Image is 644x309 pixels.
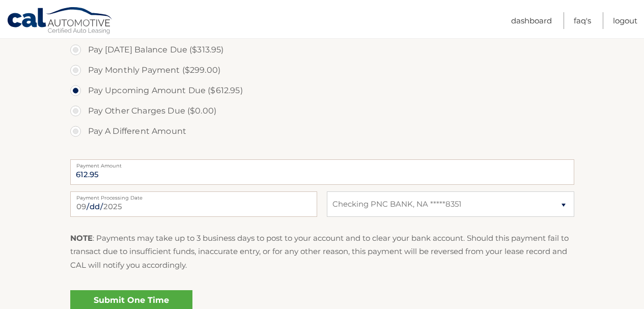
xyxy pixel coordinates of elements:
[70,121,574,142] label: Pay A Different Amount
[70,159,574,167] label: Payment Amount
[7,7,114,36] a: Cal Automotive
[511,12,552,29] a: Dashboard
[70,159,574,185] input: Payment Amount
[70,101,574,121] label: Pay Other Charges Due ($0.00)
[70,80,574,101] label: Pay Upcoming Amount Due ($612.95)
[70,232,574,272] p: : Payments may take up to 3 business days to post to your account and to clear your bank account....
[70,191,317,217] input: Payment Date
[574,12,591,29] a: FAQ's
[613,12,637,29] a: Logout
[70,60,574,80] label: Pay Monthly Payment ($299.00)
[70,191,317,200] label: Payment Processing Date
[70,233,93,243] strong: NOTE
[70,40,574,60] label: Pay [DATE] Balance Due ($313.95)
